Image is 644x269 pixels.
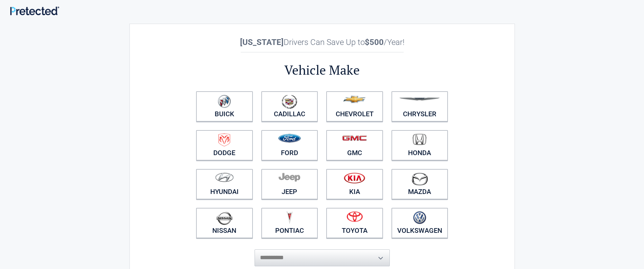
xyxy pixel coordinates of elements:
a: Honda [391,130,448,161]
a: Pontiac [261,208,318,238]
img: buick [218,95,231,108]
a: Chrysler [391,91,448,122]
h2: Vehicle Make [192,62,452,79]
img: chrysler [399,98,440,101]
img: jeep [279,172,300,182]
a: Cadillac [261,91,318,122]
img: chevrolet [343,96,366,103]
img: kia [344,172,365,184]
a: Chevrolet [326,91,383,122]
h2: Drivers Can Save Up to /Year [192,38,452,47]
img: toyota [347,211,363,222]
img: hyundai [215,172,234,182]
a: Toyota [326,208,383,238]
a: Nissan [196,208,253,238]
img: dodge [218,133,230,147]
img: nissan [216,211,233,225]
a: Jeep [261,169,318,199]
a: Hyundai [196,169,253,199]
img: mazda [411,172,428,186]
img: volkswagen [413,211,426,224]
img: ford [278,134,301,143]
a: Mazda [391,169,448,199]
b: $500 [365,38,384,47]
a: Ford [261,130,318,161]
a: Volkswagen [391,208,448,238]
a: Buick [196,91,253,122]
a: Dodge [196,130,253,161]
a: Kia [326,169,383,199]
a: GMC [326,130,383,161]
img: Main Logo [10,6,59,15]
img: honda [412,133,427,145]
img: pontiac [286,211,293,224]
img: cadillac [282,95,297,109]
img: gmc [342,135,367,141]
b: [US_STATE] [240,38,284,47]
